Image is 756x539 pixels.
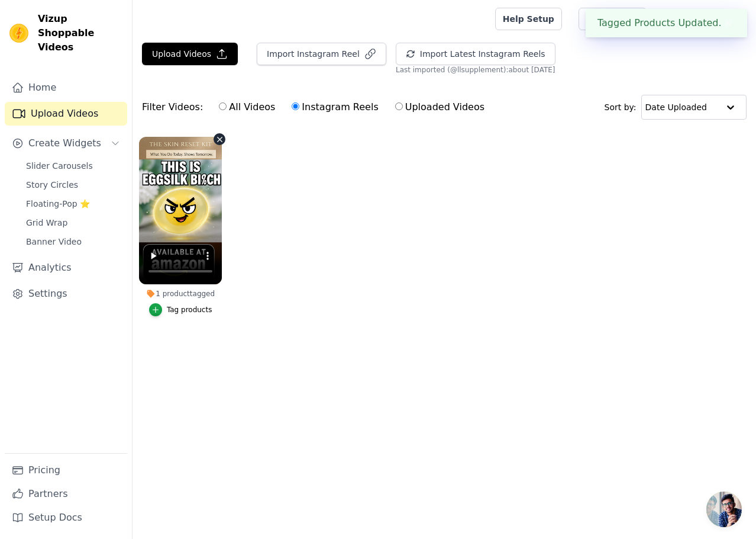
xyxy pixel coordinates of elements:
button: Tag products [149,303,212,316]
div: Open chat [706,492,742,527]
button: Upload Videos [142,43,238,65]
a: Pricing [5,458,127,482]
a: Analytics [5,256,127,280]
button: Import Instagram Reel [257,43,386,65]
span: Create Widgets [28,136,101,150]
button: L LL Supplement [656,8,747,30]
input: Instagram Reels [292,102,299,110]
input: All Videos [219,102,227,110]
button: Video Delete [214,133,225,145]
a: Banner Video [19,233,127,250]
a: Upload Videos [5,102,127,126]
a: Help Setup [495,8,562,30]
label: All Videos [218,100,276,115]
label: Uploaded Videos [395,100,485,115]
div: Tag products [167,305,212,315]
span: Story Circles [26,179,78,191]
a: Settings [5,282,127,306]
button: Import Latest Instagram Reels [396,43,555,65]
button: Close [722,16,735,30]
a: Slider Carousels [19,158,127,174]
div: Filter Videos: [142,94,491,121]
button: Create Widgets [5,131,127,155]
div: Sort by: [605,95,747,120]
input: Uploaded Videos [395,102,403,110]
span: Vizup Shoppable Videos [38,12,122,54]
span: Floating-Pop ⭐ [26,198,90,210]
a: Floating-Pop ⭐ [19,195,127,212]
a: Book Demo [579,8,647,30]
a: Setup Docs [5,506,127,530]
span: Banner Video [26,236,82,248]
a: Grid Wrap [19,214,127,231]
a: Partners [5,482,127,506]
label: Instagram Reels [291,100,379,115]
span: Slider Carousels [26,160,93,172]
div: 1 product tagged [139,289,222,299]
img: Vizup [9,24,28,43]
a: Home [5,76,127,100]
span: Last imported (@ llsupplement ): about [DATE] [396,65,555,75]
a: Story Circles [19,177,127,193]
p: LL Supplement [675,8,747,30]
div: Tagged Products Updated. [586,9,747,37]
span: Grid Wrap [26,217,67,229]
